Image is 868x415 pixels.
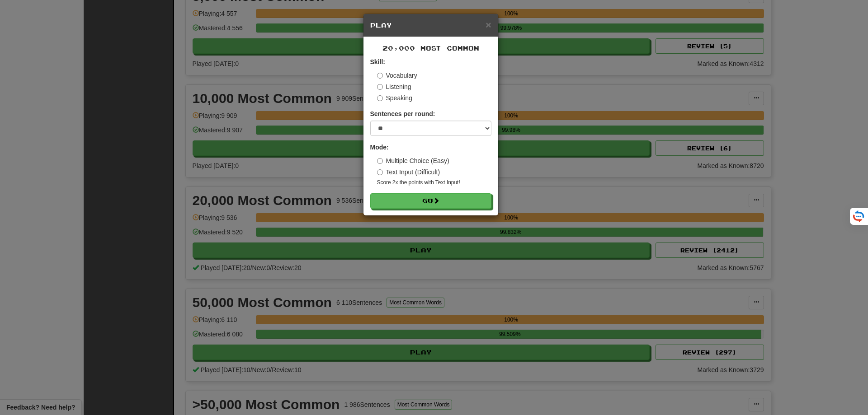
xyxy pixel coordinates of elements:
[377,73,383,79] input: Vocabulary
[370,193,491,209] button: Go
[377,158,383,164] input: Multiple Choice (Easy)
[382,44,479,52] span: 20,000 Most Common
[377,82,411,91] label: Listening
[377,95,383,101] input: Speaking
[377,93,412,103] label: Speaking
[370,21,491,30] h5: Play
[377,168,440,177] label: Text Input (Difficult)
[377,179,491,187] small: Score 2x the points with Text Input !
[486,20,491,29] button: Close
[377,71,417,80] label: Vocabulary
[370,144,389,151] strong: Mode:
[377,156,449,165] label: Multiple Choice (Easy)
[370,58,385,65] strong: Skill:
[486,19,491,30] span: ×
[377,84,383,90] input: Listening
[377,169,383,175] input: Text Input (Difficult)
[370,109,435,118] label: Sentences per round:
